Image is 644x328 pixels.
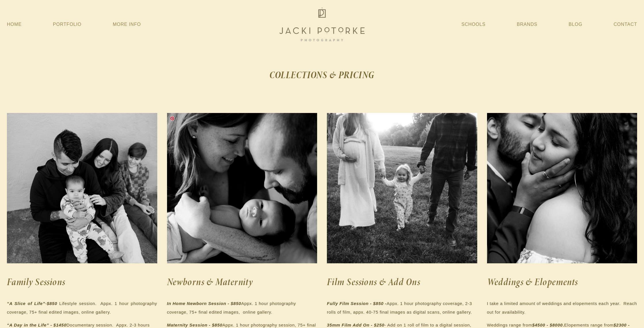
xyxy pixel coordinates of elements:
[461,19,486,30] a: Schools
[569,19,582,30] a: Blog
[7,323,66,327] em: “A Day in the Life” - $1450
[170,116,175,121] a: Pin it!
[517,19,537,30] a: Brands
[487,273,637,291] h2: Weddings & Elopements
[532,323,564,327] strong: .
[276,6,368,43] img: Jacki Potorke Sacramento Family Photographer
[113,19,141,30] a: More Info
[7,299,157,317] p: Lifestyle session. Appx. 1 hour photography coverage, 75+ final edited images, online gallery.
[327,273,477,291] h2: Film Sessions & Add Ons
[614,19,637,30] a: Contact
[47,301,57,306] em: $850
[167,299,317,317] p: Appx. 1 hour photography coverage, 75+ final edited images, online gallery.
[327,299,477,317] p: Appx. 1 hour photography coverage, 2-3 rolls of film, appx. 40-75 final images as digital scans, ...
[487,299,637,317] p: I take a limited amount of weddings and elopements each year. Reach out for availability.
[327,323,384,327] em: 35mm Film Add On - $250
[53,22,81,27] a: Portfolio
[532,323,563,327] em: $4500 - $8000
[167,273,317,291] h2: Newborns & Maternity
[7,273,157,291] h2: Family Sessions
[167,301,241,306] em: In Home Newborn Session - $850
[269,68,374,82] strong: COLLECTIONS & PRICING
[7,301,45,306] em: “A Slice of Life”
[167,323,223,327] em: Maternity Session - $850
[327,301,387,306] em: Fully Film Session - $850 -
[7,19,22,30] a: Home
[45,301,47,306] em: -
